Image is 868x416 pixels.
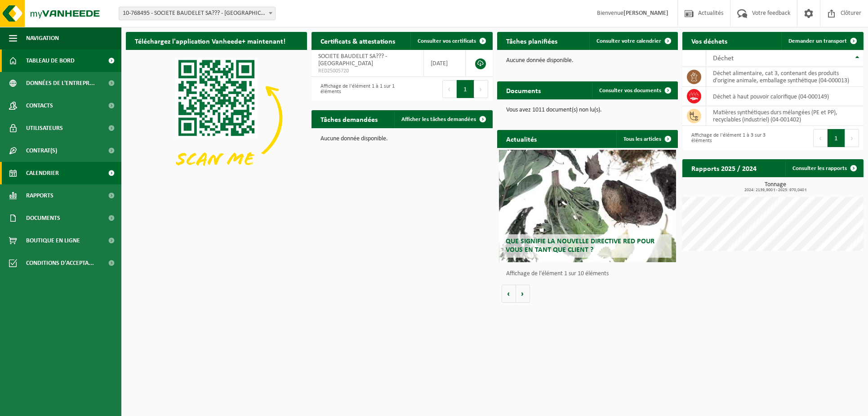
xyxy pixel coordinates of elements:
[26,49,75,72] span: Tableau de bord
[312,32,404,49] h2: Certificats & attestations
[592,81,677,99] a: Consulter vos documents
[516,285,530,303] button: Volgende
[506,107,669,113] p: Vous avez 1011 document(s) non lu(s).
[320,136,484,142] p: Aucune donnée disponible.
[126,50,307,186] img: Download de VHEPlus App
[687,128,768,148] div: Affichage de l'élément 1 à 3 sur 3 éléments
[813,129,828,147] button: Previous
[401,116,476,122] span: Afficher les tâches demandées
[410,32,492,50] a: Consulter vos certificats
[26,162,59,184] span: Calendrier
[596,38,661,44] span: Consulter votre calendrier
[502,285,516,303] button: Vorige
[623,10,668,17] strong: [PERSON_NAME]
[706,106,864,126] td: matières synthétiques durs mélangées (PE et PP), recyclables (industriel) (04-001402)
[26,139,57,162] span: Contrat(s)
[26,72,95,94] span: Données de l'entrepr...
[126,32,294,49] h2: Téléchargez l'application Vanheede+ maintenant!
[713,55,734,62] span: Déchet
[26,207,60,229] span: Documents
[706,87,864,106] td: déchet à haut pouvoir calorifique (04-000149)
[682,32,736,49] h2: Vos déchets
[506,238,654,254] span: Que signifie la nouvelle directive RED pour vous en tant que client ?
[119,7,275,20] span: 10-768495 - SOCIETE BAUDELET SA??? - BLARINGHEM
[457,80,474,98] button: 1
[497,32,566,49] h2: Tâches planifiées
[26,27,59,49] span: Navigation
[499,150,677,262] a: Que signifie la nouvelle directive RED pour vous en tant que client ?
[26,229,80,252] span: Boutique en ligne
[599,88,661,94] span: Consulter vos documents
[474,80,488,98] button: Next
[26,184,53,207] span: Rapports
[781,32,863,50] a: Demander un transport
[616,130,677,148] a: Tous les articles
[318,53,387,67] span: SOCIETE BAUDELET SA??? - [GEOGRAPHIC_DATA]
[26,117,63,139] span: Utilisateurs
[845,129,859,147] button: Next
[442,80,457,98] button: Previous
[418,38,476,44] span: Consulter vos certificats
[424,50,466,77] td: [DATE]
[26,252,94,274] span: Conditions d'accepta...
[394,110,492,128] a: Afficher les tâches demandées
[706,67,864,87] td: déchet alimentaire, cat 3, contenant des produits d'origine animale, emballage synthétique (04-00...
[687,182,864,192] h3: Tonnage
[506,271,674,277] p: Affichage de l'élément 1 sur 10 éléments
[318,67,417,75] span: RED25005720
[788,38,847,44] span: Demander un transport
[682,159,766,177] h2: Rapports 2025 / 2024
[497,130,546,148] h2: Actualités
[687,188,864,192] span: 2024: 2139,900 t - 2025: 970,040 t
[119,7,276,20] span: 10-768495 - SOCIETE BAUDELET SA??? - BLARINGHEM
[316,79,397,99] div: Affichage de l'élément 1 à 1 sur 1 éléments
[506,58,669,64] p: Aucune donnée disponible.
[497,81,550,99] h2: Documents
[785,159,863,177] a: Consulter les rapports
[589,32,677,50] a: Consulter votre calendrier
[26,94,53,117] span: Contacts
[312,110,387,128] h2: Tâches demandées
[828,129,845,147] button: 1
